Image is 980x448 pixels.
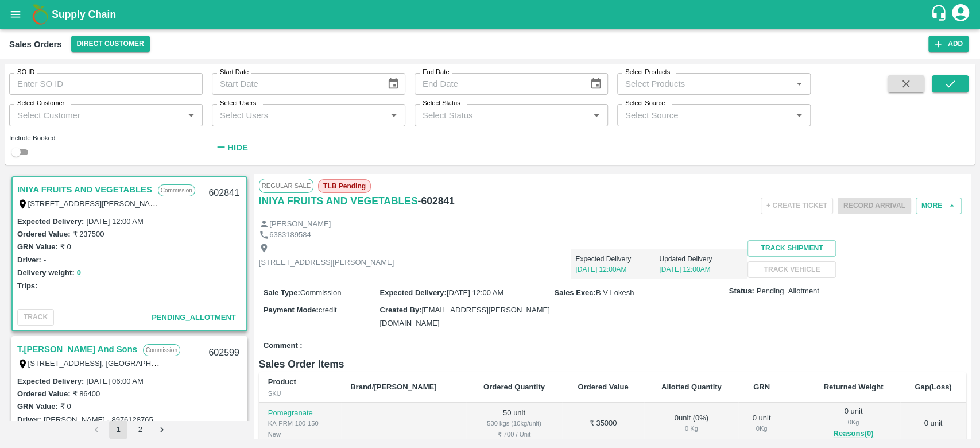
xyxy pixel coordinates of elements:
[418,107,586,122] input: Select Status
[212,138,251,157] button: Hide
[816,427,891,441] button: Reasons(0)
[17,217,84,226] label: Expected Delivery :
[625,99,665,108] label: Select Source
[747,423,776,434] div: 0 Kg
[653,413,729,434] div: 0 unit ( 0 %)
[659,264,743,275] p: [DATE] 12:00AM
[9,133,203,143] div: Include Booked
[28,358,377,368] label: [STREET_ADDRESS], [GEOGRAPHIC_DATA], [GEOGRAPHIC_DATA], 221007, [GEOGRAPHIC_DATA]
[386,108,401,123] button: Open
[86,217,143,226] label: [DATE] 12:00 AM
[379,306,421,314] label: Created By :
[555,288,596,297] label: Sales Exec :
[9,37,62,52] div: Sales Orders
[621,76,788,91] input: Select Products
[264,288,300,297] label: Sale Type :
[17,415,41,424] label: Driver:
[916,198,962,214] button: More
[816,406,891,441] div: 0 unit
[757,286,819,297] span: Pending_Allotment
[379,306,549,327] span: [EMAIL_ADDRESS][PERSON_NAME][DOMAIN_NAME]
[153,420,171,439] button: Go to next page
[202,180,246,207] div: 602841
[483,383,545,391] b: Ordered Quantity
[17,342,137,357] a: T.[PERSON_NAME] And Sons
[86,420,173,439] nav: pagination navigation
[838,200,911,210] span: Please dispatch the trip before ending
[109,420,127,439] button: page 1
[17,230,70,238] label: Ordered Value:
[475,429,552,439] div: ₹ 700 / Unit
[17,99,64,108] label: Select Customer
[2,1,29,28] button: open drawer
[131,420,149,439] button: Go to page 2
[17,402,58,411] label: GRN Value:
[269,219,331,230] p: [PERSON_NAME]
[596,288,634,297] span: B V Lokesh
[930,4,950,25] div: customer-support
[747,413,776,434] div: 0 unit
[466,403,561,445] td: 50 unit
[202,339,246,366] div: 602599
[816,417,891,427] div: 0 Kg
[17,268,75,277] label: Delivery weight:
[475,418,552,428] div: 500 kgs (10kg/unit)
[418,193,455,209] h6: - 602841
[792,76,807,91] button: Open
[653,423,729,434] div: 0 Kg
[9,73,203,95] input: Enter SO ID
[350,383,436,391] b: Brand/[PERSON_NAME]
[17,281,37,290] label: Trips:
[268,429,332,439] div: New
[268,408,332,419] p: Pomegranate
[792,108,807,123] button: Open
[220,99,256,108] label: Select Users
[184,108,199,123] button: Open
[621,107,788,122] input: Select Source
[268,418,332,428] div: KA-PRM-100-150
[318,179,371,193] span: TLB Pending
[659,254,743,264] p: Updated Delivery
[319,306,337,314] span: credit
[915,383,951,391] b: Gap(Loss)
[52,6,930,22] a: Supply Chain
[575,254,659,264] p: Expected Delivery
[578,383,628,391] b: Ordered Value
[585,73,607,95] button: Choose date
[44,256,46,264] label: -
[158,184,195,196] p: Commission
[17,68,34,77] label: SO ID
[589,108,604,123] button: Open
[29,3,52,26] img: logo
[60,242,71,251] label: ₹ 0
[300,288,342,297] span: Commission
[575,264,659,275] p: [DATE] 12:00AM
[928,36,969,52] button: Add
[259,193,418,209] a: INIYA FRUITS AND VEGETABLES
[268,377,296,386] b: Product
[143,344,180,356] p: Commission
[423,68,449,77] label: End Date
[753,383,770,391] b: GRN
[259,257,394,268] p: [STREET_ADDRESS][PERSON_NAME]
[447,288,503,297] span: [DATE] 12:00 AM
[52,9,116,20] b: Supply Chain
[259,356,966,372] h6: Sales Order Items
[13,107,180,122] input: Select Customer
[215,107,383,122] input: Select Users
[264,306,319,314] label: Payment Mode :
[382,73,404,95] button: Choose date
[259,179,313,192] span: Regular Sale
[28,199,164,208] label: [STREET_ADDRESS][PERSON_NAME]
[661,383,722,391] b: Allotted Quantity
[264,341,303,352] label: Comment :
[212,73,378,95] input: Start Date
[824,383,884,391] b: Returned Weight
[747,240,836,257] button: Track Shipment
[950,2,971,26] div: account of current user
[152,313,236,322] span: Pending_Allotment
[17,377,84,385] label: Expected Delivery :
[72,230,104,238] label: ₹ 237500
[268,388,332,399] div: SKU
